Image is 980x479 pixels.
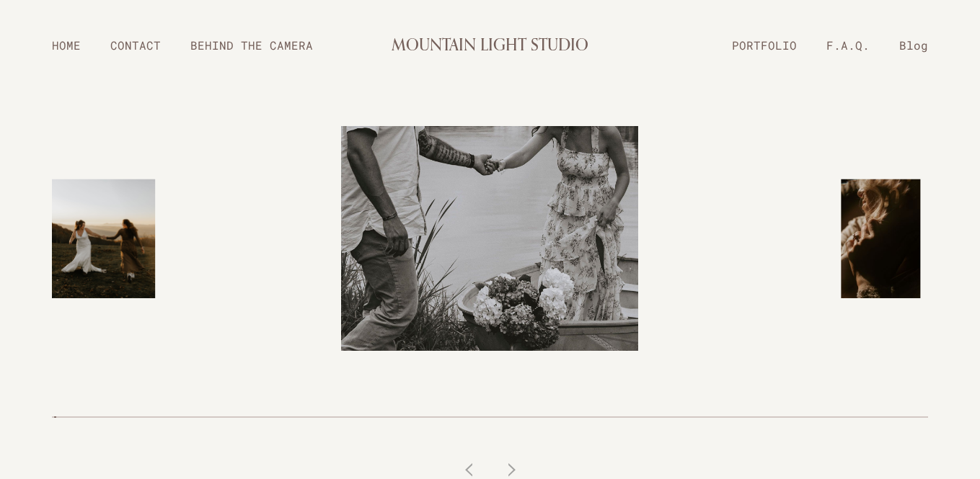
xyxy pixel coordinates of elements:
[392,26,588,64] a: MOUNTAIN LIGHT STUDIO
[812,32,885,58] a: F.A.Q.
[884,32,943,58] a: Blog
[718,32,812,58] a: PORTFOLIO
[96,32,176,58] a: CONTACT
[37,32,96,58] a: HOME
[175,32,327,58] a: BEHIND THE CAMERA
[341,90,639,388] img: a man with a tattooed arm helps a woman in a floral dress out of a canoe that has a bouquet of fl...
